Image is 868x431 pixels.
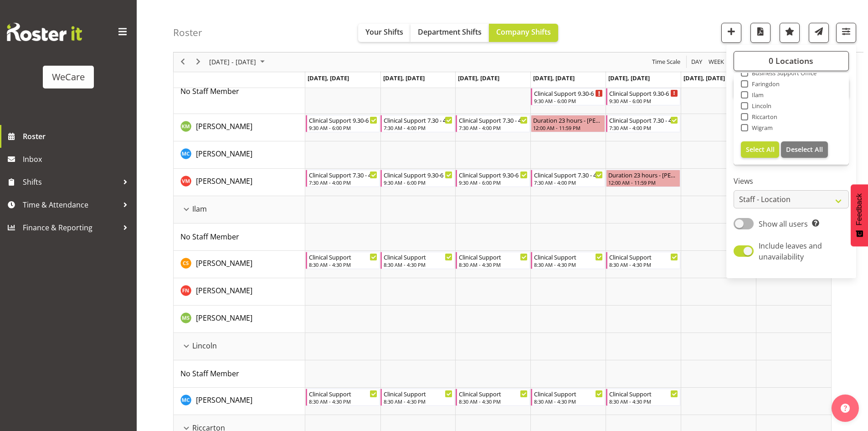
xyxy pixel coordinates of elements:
[459,261,528,268] div: 8:30 AM - 4:30 PM
[459,124,528,131] div: 7:30 AM - 4:00 PM
[841,404,850,413] img: help-xxl-2.png
[384,124,452,131] div: 7:30 AM - 4:00 PM
[384,170,452,179] div: Clinical Support 9.30-6
[173,27,202,38] h4: Roster
[306,115,380,132] div: Kishendri Moodley"s event - Clinical Support 9.30-6 Begin From Monday, October 13, 2025 at 9:30:0...
[606,252,680,269] div: Catherine Stewart"s event - Clinical Support Begin From Friday, October 17, 2025 at 8:30:00 AM GM...
[52,70,85,84] div: WeCare
[309,261,378,268] div: 8:30 AM - 4:30 PM
[456,170,530,187] div: Viktoriia Molchanova"s event - Clinical Support 9.30-6 Begin From Wednesday, October 15, 2025 at ...
[531,252,605,269] div: Catherine Stewart"s event - Clinical Support Begin From Thursday, October 16, 2025 at 8:30:00 AM ...
[534,261,603,268] div: 8:30 AM - 4:30 PM
[531,170,605,187] div: Viktoriia Molchanova"s event - Clinical Support 7.30 - 4 Begin From Thursday, October 16, 2025 at...
[309,170,378,179] div: Clinical Support 7.30 - 4
[23,221,118,234] span: Finance & Reporting
[174,223,305,251] td: No Staff Member resource
[533,124,603,131] div: 12:00 AM - 11:59 PM
[180,368,239,379] a: No Staff Member
[365,27,403,37] span: Your Shifts
[609,97,678,104] div: 9:30 AM - 6:00 PM
[383,74,425,82] span: [DATE], [DATE]
[174,388,305,415] td: Mary Childs resource
[608,179,678,186] div: 12:00 AM - 11:59 PM
[651,57,682,68] button: Time Scale
[384,179,452,186] div: 9:30 AM - 6:00 PM
[781,141,828,158] button: Deselect All
[534,252,603,261] div: Clinical Support
[196,258,252,269] a: [PERSON_NAME]
[606,115,680,132] div: Kishendri Moodley"s event - Clinical Support 7.30 - 4 Begin From Friday, October 17, 2025 at 7:30...
[306,389,380,406] div: Mary Childs"s event - Clinical Support Begin From Monday, October 13, 2025 at 8:30:00 AM GMT+13:0...
[306,170,380,187] div: Viktoriia Molchanova"s event - Clinical Support 7.30 - 4 Begin From Monday, October 13, 2025 at 7...
[748,113,778,120] span: Riccarton
[496,27,551,37] span: Company Shifts
[380,252,455,269] div: Catherine Stewart"s event - Clinical Support Begin From Tuesday, October 14, 2025 at 8:30:00 AM G...
[748,91,764,99] span: Ilam
[174,360,305,388] td: No Staff Member resource
[177,57,189,68] button: Previous
[707,57,726,68] button: Timeline Week
[759,219,808,229] span: Show all users
[609,124,678,131] div: 7:30 AM - 4:00 PM
[192,203,207,214] span: Ilam
[196,286,252,296] span: [PERSON_NAME]
[606,389,680,406] div: Mary Childs"s event - Clinical Support Begin From Friday, October 17, 2025 at 8:30:00 AM GMT+13:0...
[180,369,239,379] span: No Staff Member
[748,124,773,131] span: Wigram
[734,176,849,187] label: Views
[750,23,770,43] button: Download a PDF of the roster according to the set date range.
[192,340,217,351] span: Lincoln
[855,193,863,225] span: Feedback
[174,333,305,360] td: Lincoln resource
[306,252,380,269] div: Catherine Stewart"s event - Clinical Support Begin From Monday, October 13, 2025 at 8:30:00 AM GM...
[456,115,530,132] div: Kishendri Moodley"s event - Clinical Support 7.30 - 4 Begin From Wednesday, October 15, 2025 at 7...
[174,306,305,333] td: Mehreen Sardar resource
[851,184,868,246] button: Feedback - Show survey
[384,261,452,268] div: 8:30 AM - 4:30 PM
[175,52,190,72] div: previous period
[608,74,650,82] span: [DATE], [DATE]
[23,152,132,166] span: Inbox
[180,231,239,242] a: No Staff Member
[458,74,499,82] span: [DATE], [DATE]
[786,145,823,154] span: Deselect All
[196,121,252,132] a: [PERSON_NAME]
[609,115,678,125] div: Clinical Support 7.30 - 4
[531,115,605,132] div: Kishendri Moodley"s event - Duration 23 hours - Kishendri Moodley Begin From Thursday, October 16...
[309,398,378,405] div: 8:30 AM - 4:30 PM
[459,389,528,398] div: Clinical Support
[196,312,252,323] a: [PERSON_NAME]
[380,389,455,406] div: Mary Childs"s event - Clinical Support Begin From Tuesday, October 14, 2025 at 8:30:00 AM GMT+13:...
[708,57,725,68] span: Week
[609,389,678,398] div: Clinical Support
[309,124,378,131] div: 9:30 AM - 6:00 PM
[741,141,780,158] button: Select All
[690,57,704,68] button: Timeline Day
[533,74,575,82] span: [DATE], [DATE]
[809,23,829,43] button: Send a list of all shifts for the selected filtered period to all rostered employees.
[748,102,772,109] span: Lincoln
[609,252,678,261] div: Clinical Support
[418,27,482,37] span: Department Shifts
[606,170,680,187] div: Viktoriia Molchanova"s event - Duration 23 hours - Viktoriia Molchanova Begin From Friday, Octobe...
[651,57,681,68] span: Time Scale
[174,169,305,196] td: Viktoriia Molchanova resource
[174,251,305,278] td: Catherine Stewart resource
[534,170,603,179] div: Clinical Support 7.30 - 4
[196,149,252,159] span: [PERSON_NAME]
[721,23,741,43] button: Add a new shift
[206,52,270,72] div: October 13 - 19, 2025
[7,23,82,41] img: Rosterit website logo
[309,252,378,261] div: Clinical Support
[309,389,378,398] div: Clinical Support
[609,398,678,405] div: 8:30 AM - 4:30 PM
[190,52,206,72] div: next period
[180,86,239,96] span: No Staff Member
[174,196,305,223] td: Ilam resource
[380,115,455,132] div: Kishendri Moodley"s event - Clinical Support 7.30 - 4 Begin From Tuesday, October 14, 2025 at 7:3...
[309,115,378,125] div: Clinical Support 9.30-6
[459,115,528,125] div: Clinical Support 7.30 - 4
[531,389,605,406] div: Mary Childs"s event - Clinical Support Begin From Thursday, October 16, 2025 at 8:30:00 AM GMT+13...
[208,57,257,68] span: [DATE] - [DATE]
